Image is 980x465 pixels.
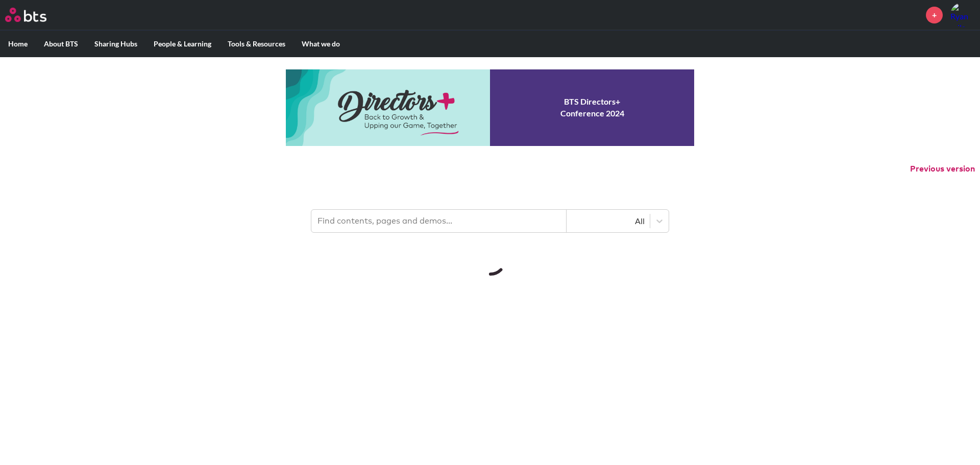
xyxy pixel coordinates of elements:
a: Profile [950,3,975,27]
label: About BTS [36,31,86,57]
a: Conference 2024 [286,69,694,146]
label: Sharing Hubs [86,31,145,57]
label: What we do [293,31,348,57]
label: People & Learning [145,31,219,57]
div: All [572,215,645,227]
img: BTS Logo [5,8,46,22]
label: Tools & Resources [219,31,293,57]
input: Find contents, pages and demos... [311,210,567,232]
a: Go home [5,8,65,22]
img: Ryan Stiles [950,3,975,27]
button: Previous version [910,163,975,175]
a: + [926,7,943,23]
